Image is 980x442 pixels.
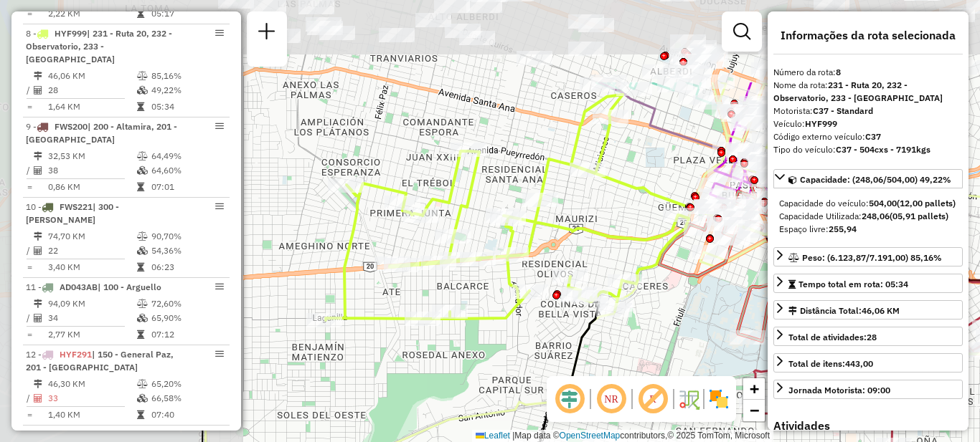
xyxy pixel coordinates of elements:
[215,202,224,211] em: Opções
[34,314,42,322] i: Total de Atividades
[215,430,224,438] em: Opções
[47,327,136,342] td: 2,77 KM
[867,332,877,342] strong: 28
[34,86,42,95] i: Total de Atividades
[47,6,136,21] td: 2,22 KM
[151,297,223,311] td: 72,60%
[60,349,92,360] span: HYF291
[47,149,136,163] td: 32,53 KM
[552,382,587,416] span: Ocultar deslocamento
[26,349,174,373] span: | 150 - General Paz, 201 - [GEOGRAPHIC_DATA]
[60,429,93,440] span: KNA110
[813,105,873,116] strong: C37 - Standard
[773,300,963,320] a: Distância Total:46,06 KM
[773,191,963,241] div: Capacidade: (248,06/504,00) 49,22%
[137,152,148,160] i: % de utilização do peso
[137,86,148,95] i: % de utilização da cubagem
[34,232,42,241] i: Distância Total
[773,79,963,105] div: Nome da rota:
[773,247,963,266] a: Peso: (6.123,87/7.191,00) 85,16%
[773,419,963,433] h4: Atividades
[26,163,33,178] td: /
[862,305,900,316] span: 46,06 KM
[151,6,223,21] td: 05:17
[26,28,172,64] span: | 231 - Ruta 20, 232 - Observatorio, 233 - [GEOGRAPHIC_DATA]
[26,180,33,194] td: =
[215,282,224,291] em: Opções
[137,246,148,255] i: % de utilização da cubagem
[773,130,963,143] div: Código externo veículo:
[151,377,223,391] td: 65,20%
[26,260,33,274] td: =
[788,357,873,370] div: Total de itens:
[26,121,177,145] span: | 200 - Altamira, 201 - [GEOGRAPHIC_DATA]
[890,211,948,221] strong: (05,91 pallets)
[34,394,42,403] i: Total de Atividades
[151,149,223,163] td: 64,49%
[773,274,963,293] a: Tempo total em rota: 05:34
[560,431,621,441] a: OpenStreetMap
[151,83,223,97] td: 49,22%
[26,201,119,225] span: 10 -
[743,378,765,400] a: Zoom in
[26,28,172,64] span: 8 -
[26,349,174,373] span: 12 -
[47,391,136,405] td: 33
[773,327,963,346] a: Total de atividades:28
[26,244,33,258] td: /
[512,431,514,441] span: |
[829,224,857,234] strong: 255,94
[773,29,963,42] h4: Informações da rota selecionada
[137,232,148,241] i: % de utilização do peso
[253,17,281,49] a: Nova sessão e pesquisa
[47,377,136,391] td: 46,30 KM
[773,105,963,117] div: Motorista:
[34,152,42,160] i: Distância Total
[137,72,148,80] i: % de utilização do peso
[151,180,223,194] td: 07:01
[47,180,136,194] td: 0,86 KM
[47,297,136,311] td: 94,09 KM
[55,28,87,39] span: HYF999
[836,67,841,77] strong: 8
[26,391,33,405] td: /
[137,380,148,388] i: % de utilização do peso
[773,66,963,79] div: Número da rota:
[476,431,510,441] a: Leaflet
[151,229,223,244] td: 90,70%
[773,353,963,373] a: Total de itens:443,00
[137,410,144,419] i: Tempo total em rota
[779,197,957,210] div: Capacidade do veículo:
[862,211,890,221] strong: 248,06
[47,260,136,274] td: 3,40 KM
[26,282,161,292] span: 11 -
[743,400,765,421] a: Zoom out
[773,143,963,156] div: Tipo do veículo:
[47,244,136,258] td: 22
[137,166,148,175] i: % de utilização da cubagem
[151,260,223,274] td: 06:23
[865,131,881,142] strong: C37
[594,382,628,416] span: Ocultar NR
[34,246,42,255] i: Total de Atividades
[137,9,144,18] i: Tempo total em rota
[750,380,759,398] span: +
[47,229,136,244] td: 74,70 KM
[802,252,942,263] span: Peso: (6.123,87/7.191,00) 85,16%
[800,174,951,185] span: Capacidade: (248,06/504,00) 49,22%
[34,299,42,308] i: Distância Total
[151,163,223,178] td: 64,60%
[137,183,144,191] i: Tempo total em rota
[137,102,144,111] i: Tempo total em rota
[788,384,890,397] div: Jornada Motorista: 09:00
[26,83,33,97] td: /
[897,198,956,208] strong: (12,00 pallets)
[137,263,144,272] i: Tempo total em rota
[26,311,33,325] td: /
[151,244,223,258] td: 54,36%
[788,304,900,317] div: Distância Total:
[55,121,88,132] span: FWS200
[151,391,223,405] td: 66,58%
[47,163,136,178] td: 38
[798,279,908,289] span: Tempo total em rota: 05:34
